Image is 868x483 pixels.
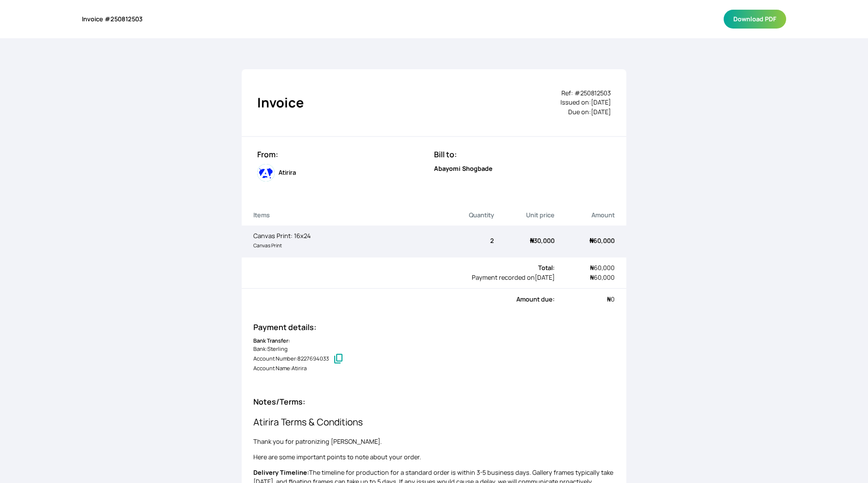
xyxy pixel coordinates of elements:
[253,468,309,477] strong: Delivery Timeline:
[530,236,534,245] span: ₦
[253,364,615,373] div: Account Name: Atirira
[253,437,615,446] p: Thank you for patronizing [PERSON_NAME].
[590,263,615,272] span: 60,000
[253,211,434,220] p: Items
[590,273,615,282] span: 60,000
[279,168,296,177] span: Atirira
[257,149,434,160] h3: From:
[253,273,555,282] div: Payment recorded on [DATE]
[590,263,594,272] span: ₦
[82,15,142,24] div: Invoice # 250812503
[607,295,615,303] span: 0
[333,353,344,364] span: Copy to clipboard
[253,295,555,304] div: Amount due:
[257,93,304,113] h2: Invoice
[555,211,615,220] p: Amount
[434,211,494,220] p: Quantity
[530,236,555,245] span: 30,000
[434,236,494,245] div: 2
[560,89,611,98] div: Ref: # 250812503
[434,164,493,173] b: Abayomi Shogbade
[253,345,615,353] div: Bank: Sterling
[560,107,611,117] div: Due on: [DATE]
[253,337,615,345] h6: Bank Transfer:
[253,453,615,462] p: Here are some important points to note about your order.
[560,98,611,107] div: Issued on: [DATE]
[253,242,282,249] small: Canvas Print
[434,149,611,160] h3: Bill to:
[589,236,593,245] span: ₦
[253,353,615,364] div: Account Number: 8227694033
[253,231,434,250] div: Canvas Print: 16x24
[589,236,615,245] span: 60,000
[253,321,615,333] h3: Payment details:
[253,415,615,429] h2: Atirira Terms & Conditions
[494,211,554,220] p: Unit price
[590,273,594,282] span: ₦
[253,263,555,272] div: Total:
[253,396,615,408] h3: Notes/Terms:
[724,10,786,29] button: Download PDF
[607,295,611,303] span: ₦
